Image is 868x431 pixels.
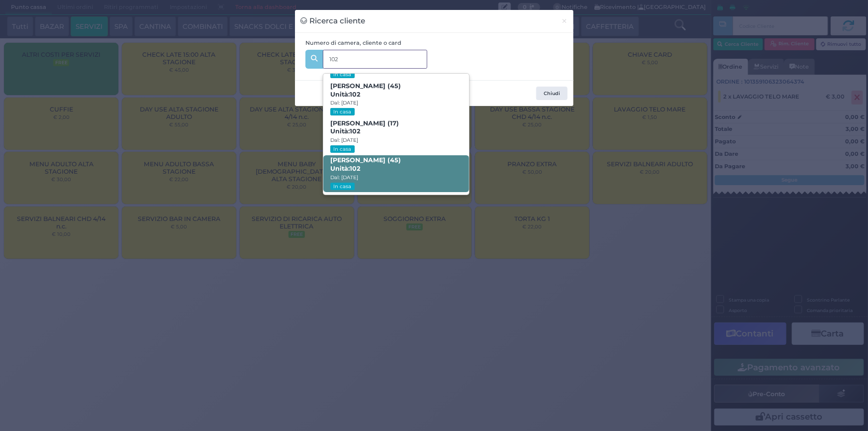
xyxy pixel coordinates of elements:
[330,119,399,135] b: [PERSON_NAME] (17)
[330,165,360,173] span: Unità:
[330,137,358,143] small: Dal: [DATE]
[536,87,568,101] button: Chiudi
[561,15,568,26] span: ×
[330,100,358,106] small: Dal: [DATE]
[330,145,355,153] small: In casa
[350,91,360,98] strong: 102
[556,10,573,32] button: Chiudi
[350,127,360,135] strong: 102
[330,82,401,98] b: [PERSON_NAME] (45)
[350,165,360,172] strong: 102
[330,71,355,78] small: In casa
[305,39,401,47] label: Numero di camera, cliente o card
[330,91,360,99] span: Unità:
[330,108,355,115] small: In casa
[300,15,366,27] h3: Ricerca cliente
[323,50,427,69] input: Es. 'Mario Rossi', '220' o '108123234234'
[330,183,355,190] small: In casa
[330,174,358,181] small: Dal: [DATE]
[330,156,401,172] b: [PERSON_NAME] (45)
[330,127,360,136] span: Unità:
